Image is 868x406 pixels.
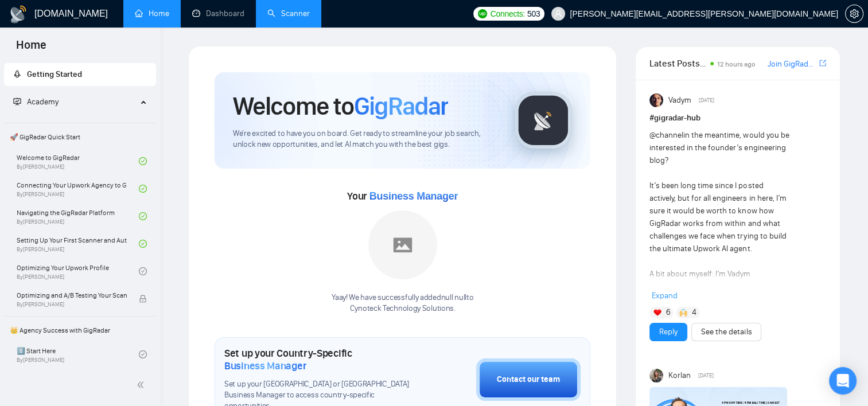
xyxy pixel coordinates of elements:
img: placeholder.png [368,210,437,279]
a: 1️⃣ Start HereBy[PERSON_NAME] [17,342,139,367]
span: @channel [649,130,683,140]
span: double-left [137,379,148,391]
span: 6 [666,307,671,318]
span: export [819,58,826,68]
span: 12 hours ago [717,60,756,68]
span: check-circle [139,157,147,165]
span: Expand [652,291,678,300]
a: setting [845,9,863,18]
a: searchScanner [267,9,310,18]
a: Join GigRadar Slack Community [767,58,817,71]
img: gigradar-logo.png [515,92,572,149]
div: Contact our team [497,373,560,386]
span: 🚀 GigRadar Quick Start [5,126,155,149]
img: logo [9,5,28,24]
span: Connects: [491,7,525,20]
span: lock [139,295,147,303]
span: We're excited to have you on board. Get ready to streamline your job search, unlock new opportuni... [233,128,496,150]
li: Getting Started [4,63,156,86]
img: Vadym [649,93,663,107]
a: Connecting Your Upwork Agency to GigRadarBy[PERSON_NAME] [17,176,139,201]
span: check-circle [139,240,147,248]
button: Contact our team [476,358,581,401]
span: setting [846,9,863,18]
div: Open Intercom Messenger [829,367,857,395]
span: Business Manager [224,360,306,372]
button: Reply [649,323,687,341]
span: 👑 Agency Success with GigRadar [5,319,155,342]
span: [DATE] [698,370,714,381]
span: Vadym [668,94,691,107]
a: export [819,58,826,69]
span: rocket [13,70,21,78]
span: Korlan [668,369,691,382]
span: Getting Started [27,69,82,79]
h1: Welcome to [233,91,448,122]
span: user [554,10,562,18]
span: Home [7,37,56,61]
a: Welcome to GigRadarBy[PERSON_NAME] [17,149,139,174]
a: Setting Up Your First Scanner and Auto-BidderBy[PERSON_NAME] [17,231,139,256]
h1: # gigradar-hub [649,112,826,124]
a: Reply [659,326,678,338]
a: homeHome [135,9,169,18]
span: Your [347,190,458,202]
span: By [PERSON_NAME] [17,301,127,308]
span: Latest Posts from the GigRadar Community [649,56,707,71]
span: check-circle [139,350,147,358]
img: upwork-logo.png [478,9,487,18]
span: check-circle [139,212,147,220]
a: Optimizing Your Upwork ProfileBy[PERSON_NAME] [17,259,139,284]
img: Korlan [649,369,663,382]
img: 🙌 [679,309,687,317]
img: ❤️ [653,309,661,317]
p: Cynoteck Technology Solutions . [332,303,473,314]
span: GigRadar [354,91,448,122]
span: 503 [527,7,540,20]
a: dashboardDashboard [192,9,244,18]
span: Optimizing and A/B Testing Your Scanner for Better Results [17,290,127,301]
span: 4 [692,307,696,318]
span: Academy [27,97,59,107]
button: setting [845,5,863,23]
button: See the details [691,323,761,341]
div: Yaay! We have successfully added null null to [332,292,473,314]
a: See the details [701,326,752,338]
h1: Set up your Country-Specific [224,347,419,372]
span: check-circle [139,185,147,193]
a: Navigating the GigRadar PlatformBy[PERSON_NAME] [17,204,139,229]
span: fund-projection-screen [13,97,21,106]
span: Academy [13,97,59,107]
span: [DATE] [699,95,714,106]
span: check-circle [139,267,147,275]
span: Business Manager [369,190,458,202]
